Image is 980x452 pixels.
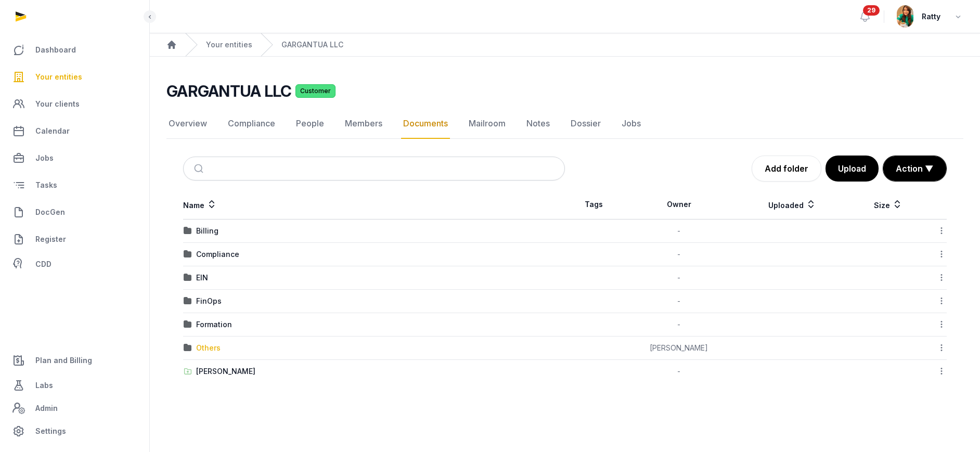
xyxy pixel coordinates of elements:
[35,354,92,367] span: Plan and Billing
[226,109,277,139] a: Compliance
[401,109,450,139] a: Documents
[569,109,603,139] a: Dossier
[184,227,192,235] img: folder.svg
[35,152,54,164] span: Jobs
[897,5,913,28] img: avatar
[343,109,384,139] a: Members
[35,98,80,110] span: Your clients
[184,274,192,282] img: folder.svg
[8,92,141,117] a: Your clients
[184,344,192,352] img: folder.svg
[849,190,927,219] th: Size
[35,206,65,218] span: DocGen
[294,109,326,139] a: People
[8,398,141,419] a: Admin
[196,226,218,236] div: Billing
[883,156,946,181] button: Action ▼
[623,243,736,266] td: -
[8,64,141,89] a: Your entities
[752,156,821,182] a: Add folder
[8,200,141,225] a: DocGen
[35,233,66,246] span: Register
[166,82,291,100] h2: GARGANTUA LLC
[35,402,58,415] span: Admin
[623,219,736,243] td: -
[196,249,239,260] div: Compliance
[35,71,82,83] span: Your entities
[8,227,141,252] a: Register
[196,296,222,306] div: FinOps
[623,313,736,337] td: -
[863,5,880,16] span: 29
[826,156,879,182] button: Upload
[184,320,192,329] img: folder.svg
[184,297,192,305] img: folder.svg
[196,319,232,330] div: Formation
[623,290,736,313] td: -
[8,173,141,198] a: Tasks
[623,266,736,290] td: -
[184,367,192,376] img: folder-upload.svg
[8,146,141,171] a: Jobs
[35,258,51,270] span: CDD
[623,337,736,360] td: [PERSON_NAME]
[565,190,623,219] th: Tags
[524,109,552,139] a: Notes
[35,125,70,137] span: Calendar
[295,84,336,98] span: Customer
[8,37,141,62] a: Dashboard
[8,419,141,444] a: Settings
[467,109,508,139] a: Mailroom
[184,250,192,259] img: folder.svg
[206,40,252,50] a: Your entities
[35,379,53,392] span: Labs
[8,254,141,275] a: CDD
[166,109,209,139] a: Overview
[35,44,76,56] span: Dashboard
[8,119,141,144] a: Calendar
[8,348,141,373] a: Plan and Billing
[35,179,57,191] span: Tasks
[183,190,565,219] th: Name
[620,109,643,139] a: Jobs
[150,33,980,57] nav: Breadcrumb
[623,190,736,219] th: Owner
[623,360,736,383] td: -
[8,373,141,398] a: Labs
[166,109,963,139] nav: Tabs
[196,366,255,377] div: [PERSON_NAME]
[196,343,221,353] div: Others
[196,273,208,283] div: EIN
[281,40,343,50] a: GARGANTUA LLC
[188,157,212,180] button: Submit
[922,10,940,23] span: Ratty
[735,190,849,219] th: Uploaded
[35,425,66,437] span: Settings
